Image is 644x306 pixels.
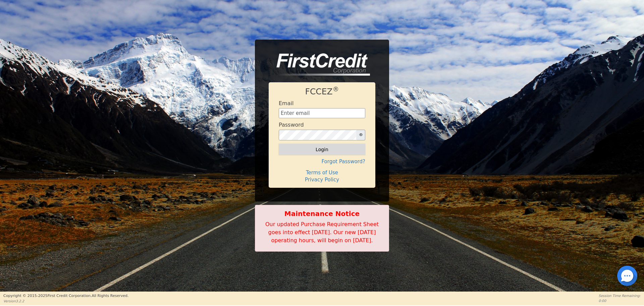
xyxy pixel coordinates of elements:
sup: ® [333,86,339,93]
p: Session Time Remaining: [599,293,641,298]
span: Our updated Purchase Requirement Sheet goes into effect [DATE]. Our new [DATE] operating hours, w... [265,221,379,244]
p: 0:00 [599,298,641,303]
h4: Privacy Policy [279,177,365,183]
input: Enter email [279,108,365,118]
h4: Password [279,122,304,128]
p: Version 3.2.2 [3,299,128,304]
h4: Email [279,100,293,106]
input: password [279,130,357,140]
p: Copyright © 2015- 2025 First Credit Corporation. [3,293,128,299]
b: Maintenance Notice [259,209,385,219]
img: logo-CMu_cnol.png [269,53,370,76]
h4: Terms of Use [279,170,365,176]
button: Login [279,144,365,155]
h4: Forgot Password? [279,159,365,165]
h1: FCCEZ [279,87,365,97]
span: All Rights Reserved. [92,294,128,298]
